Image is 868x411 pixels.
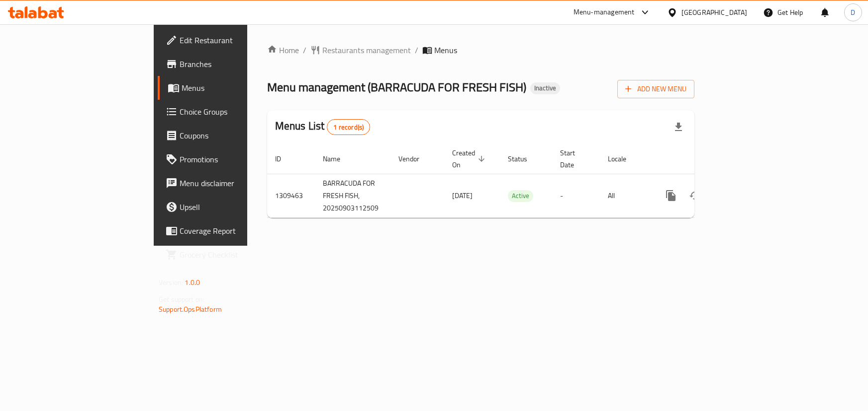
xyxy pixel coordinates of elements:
[323,153,353,165] span: Name
[267,144,763,218] table: enhanced table
[315,174,390,217] td: BARRACUDA FOR FRESH FISH, 20250903112509
[608,153,639,165] span: Locale
[185,276,200,289] span: 1.0.0
[158,52,298,76] a: Branches
[508,153,540,165] span: Status
[159,276,183,289] span: Version:
[452,147,488,171] span: Created On
[180,34,290,46] span: Edit Restaurant
[180,249,290,261] span: Grocery Checklist
[552,174,600,217] td: -
[322,44,411,56] span: Restaurants management
[158,171,298,195] a: Menu disclaimer
[508,190,533,202] div: Active
[560,147,588,171] span: Start Date
[159,303,222,316] a: Support.OpsPlatform
[180,201,290,213] span: Upsell
[180,58,290,70] span: Branches
[180,130,290,141] span: Coupons
[651,144,763,174] th: Actions
[310,44,411,56] a: Restaurants management
[327,123,370,132] span: 1 record(s)
[303,44,306,56] li: /
[275,153,294,165] span: ID
[415,44,418,56] li: /
[683,184,707,207] button: Change Status
[600,174,651,217] td: All
[574,6,635,18] div: Menu-management
[180,225,290,237] span: Coverage Report
[158,76,298,100] a: Menus
[434,44,457,56] span: Menus
[158,28,298,52] a: Edit Restaurant
[625,83,686,95] span: Add New Menu
[659,184,683,207] button: more
[158,147,298,171] a: Promotions
[327,119,370,135] div: Total records count
[180,153,290,165] span: Promotions
[851,7,855,18] span: D
[180,106,290,118] span: Choice Groups
[158,124,298,147] a: Coupons
[158,100,298,124] a: Choice Groups
[275,119,370,135] h2: Menus List
[530,84,560,92] span: Inactive
[508,190,533,202] span: Active
[681,7,747,18] div: [GEOGRAPHIC_DATA]
[158,219,298,243] a: Coverage Report
[267,44,694,56] nav: breadcrumb
[452,189,473,202] span: [DATE]
[180,177,290,189] span: Menu disclaimer
[667,115,690,139] div: Export file
[158,243,298,267] a: Grocery Checklist
[158,195,298,219] a: Upsell
[267,76,526,98] span: Menu management ( BARRACUDA FOR FRESH FISH )
[398,153,432,165] span: Vendor
[530,82,560,94] div: Inactive
[182,82,290,94] span: Menus
[617,80,694,98] button: Add New Menu
[159,293,204,306] span: Get support on:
